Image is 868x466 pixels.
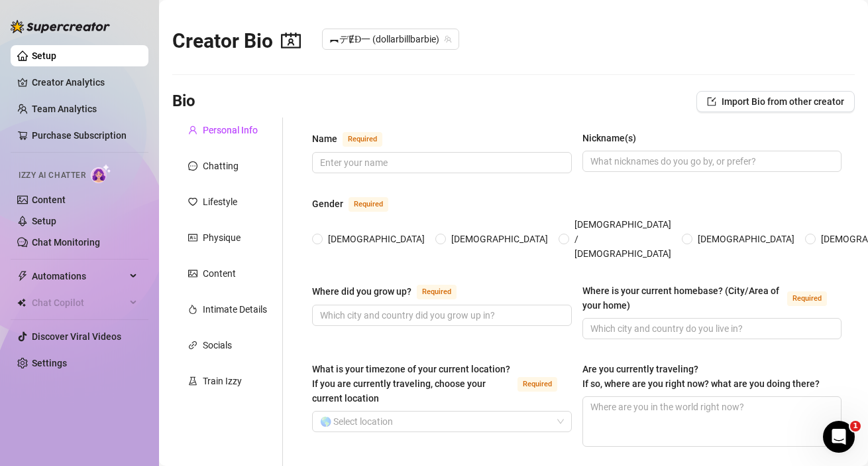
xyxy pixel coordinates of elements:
[17,271,28,281] span: thunderbolt
[172,29,301,54] h2: Creator Bio
[11,20,110,33] img: logo-BBDzfeDw.svg
[32,50,56,61] a: Setup
[203,266,236,281] div: Content
[203,159,239,173] div: Chatting
[517,377,557,392] span: Required
[590,154,832,169] input: Nickname(s)
[32,72,138,93] a: Creator Analytics
[582,131,645,145] label: Nickname(s)
[823,421,855,453] iframe: Intercom live chat
[330,29,451,49] span: ︻デɆĐ一 (dollarbillbarbie)
[19,169,85,182] span: Izzy AI Chatter
[582,283,842,313] label: Where is your current homebase? (City/Area of your home)
[32,358,67,368] a: Settings
[188,305,197,314] span: fire
[312,131,337,146] div: Name
[32,237,100,248] a: Chat Monitoring
[312,196,343,211] div: Gender
[582,283,783,313] div: Where is your current homebase? (City/Area of your home)
[32,292,126,313] span: Chat Copilot
[188,125,197,135] span: user
[32,130,127,141] a: Purchase Subscription
[312,283,471,299] label: Where did you grow up?
[32,104,97,114] a: Team Analytics
[722,96,844,107] span: Import Bio from other creator
[312,131,397,147] label: Name
[188,269,197,278] span: picture
[312,364,510,404] span: What is your timezone of your current location? If you are currently traveling, choose your curre...
[707,97,716,106] span: import
[582,131,636,145] div: Nickname(s)
[696,91,855,112] button: Import Bio from other creator
[32,216,56,226] a: Setup
[417,285,457,299] span: Required
[446,232,553,246] span: [DEMOGRAPHIC_DATA]
[320,155,561,170] input: Name
[32,331,121,342] a: Discover Viral Videos
[188,161,197,171] span: message
[444,35,452,43] span: team
[17,298,26,307] img: Chat Copilot
[582,364,820,389] span: Are you currently traveling? If so, where are you right now? what are you doing there?
[692,232,800,246] span: [DEMOGRAPHIC_DATA]
[320,308,561,323] input: Where did you grow up?
[323,232,430,246] span: [DEMOGRAPHIC_DATA]
[312,196,403,212] label: Gender
[203,338,232,352] div: Socials
[590,321,832,336] input: Where is your current homebase? (City/Area of your home)
[343,132,382,147] span: Required
[569,217,677,261] span: [DEMOGRAPHIC_DATA] / [DEMOGRAPHIC_DATA]
[32,266,126,287] span: Automations
[32,194,66,205] a: Content
[203,374,242,388] div: Train Izzy
[203,123,258,137] div: Personal Info
[349,197,388,212] span: Required
[787,291,827,306] span: Required
[312,284,411,299] div: Where did you grow up?
[188,341,197,350] span: link
[203,194,237,209] div: Lifestyle
[203,230,241,245] div: Physique
[91,164,111,183] img: AI Chatter
[188,233,197,242] span: idcard
[172,91,195,112] h3: Bio
[188,197,197,206] span: heart
[203,302,267,317] div: Intimate Details
[281,31,301,50] span: contacts
[850,421,861,431] span: 1
[188,376,197,386] span: experiment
